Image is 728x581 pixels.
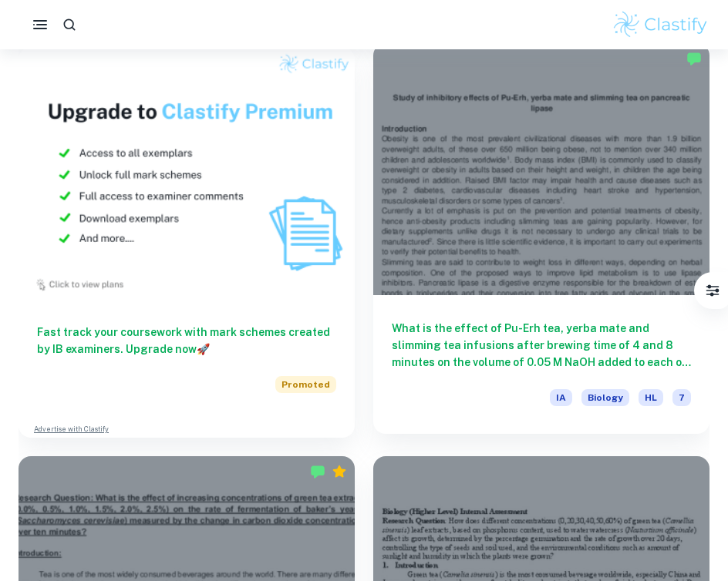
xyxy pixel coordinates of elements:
img: Thumbnail [19,47,355,299]
span: Promoted [275,376,336,393]
img: Marked [686,51,702,66]
h6: What is the effect of Pu-Erh tea, yerba mate and slimming tea infusions after brewing time of 4 a... [392,320,691,371]
span: 7 [672,389,691,406]
a: What is the effect of Pu-Erh tea, yerba mate and slimming tea infusions after brewing time of 4 a... [373,47,709,438]
span: Biology [581,389,629,406]
h6: Fast track your coursework with mark schemes created by IB examiners. Upgrade now [37,324,336,358]
span: IA [550,389,572,406]
span: 🚀 [197,343,210,355]
button: Filter [697,275,728,306]
img: Marked [310,464,325,479]
div: Premium [332,464,347,479]
a: Advertise with Clastify [34,424,109,435]
img: Clastify logo [612,9,709,40]
span: HL [639,389,663,406]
